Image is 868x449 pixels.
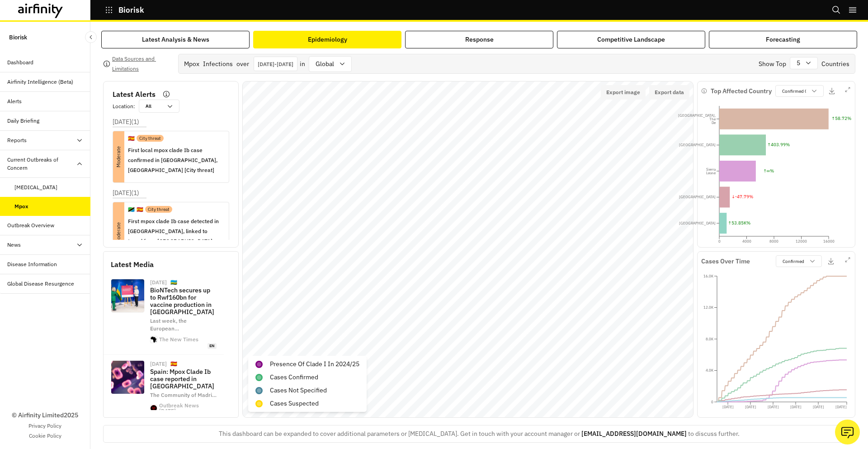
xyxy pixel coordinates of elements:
span: Last week, the European … [150,317,187,332]
button: Ask our analysts [835,420,860,444]
text: ↑ ∞ % [763,168,774,174]
p: 5 [797,58,800,68]
p: Show Top [759,59,786,69]
tspan: Sierra [706,167,716,172]
div: Epidemiology [308,35,347,44]
p: 🇹🇿 [128,205,135,214]
text: ↑ 58.72 % [831,115,851,121]
p: Confirmed Cases [782,88,816,95]
div: Daily Briefing [7,117,39,125]
p: Cases Over Time [701,257,750,266]
p: First mpox clade Ib case detected in [GEOGRAPHIC_DATA], linked to travel from [GEOGRAPHIC_DATA] [... [128,216,222,256]
p: First local mpox clade Ib case confirmed in [GEOGRAPHIC_DATA], [GEOGRAPHIC_DATA] [City threat] [128,145,222,175]
tspan: 0 [711,400,713,404]
p: Moderate [93,151,144,162]
tspan: [DATE] [768,405,779,409]
p: City threat [139,135,161,142]
p: 🇷🇼 [170,279,177,287]
p: Biorisk [9,29,27,46]
p: City threat [148,206,170,213]
p: This dashboard can be expanded to cover additional parameters or [MEDICAL_DATA]. Get in touch wit... [219,429,740,439]
button: Interact with the calendar and add the check-in date for your trip. [254,57,297,71]
p: Countries [821,59,849,69]
div: Reports [7,136,27,144]
p: Cases Confirmed [270,373,318,382]
tspan: 8.0K [706,337,713,341]
div: Outbreak Overview [7,221,54,229]
tspan: [GEOGRAPHIC_DATA], [678,113,716,118]
tspan: 8000 [769,239,778,244]
div: Mpox [14,202,28,210]
p: 🇪🇸 [170,360,177,368]
tspan: [DATE] [745,405,756,409]
p: Moderate [88,227,149,239]
tspan: [GEOGRAPHIC_DATA] [679,195,716,199]
div: Airfinity Intelligence (Beta) [7,78,73,86]
p: Location : [113,102,135,110]
div: News [7,241,21,249]
div: Response [465,35,494,44]
div: Forecasting [766,35,800,44]
img: favicon.ico [151,336,157,343]
tspan: Leone [706,171,716,175]
img: https%3A%2F%2Fsubstack-post-media.s3.amazonaws.com%2Fpublic%2Fimages%2F37c14a42-f118-4411-b204-2d... [151,405,157,411]
p: over [236,59,249,69]
tspan: 12.0K [703,305,713,310]
p: [DATE] - [DATE] [258,61,293,67]
tspan: [DATE] [790,405,802,409]
p: Presence of Clade I in 2024/25 [270,359,359,369]
p: Biorisk [118,6,144,14]
tspan: [GEOGRAPHIC_DATA] [679,143,716,147]
div: Mpox [184,59,199,69]
div: [DATE] [150,280,167,285]
p: [DATE] ( 1 ) [113,117,139,127]
text: ↑ 53.85K % [728,220,750,226]
a: [DATE]🇪🇸Spain: Mpox Clade Ib case reported in [GEOGRAPHIC_DATA]The Community of Madri…Outbreak Ne... [104,355,224,425]
div: [DATE] [150,361,167,367]
button: Data Sources and Limitations [103,57,171,71]
tspan: The [709,117,716,121]
tspan: 4.0K [706,368,713,373]
div: Latest Analysis & News [142,35,209,44]
p: Top Affected Country [711,86,772,96]
p: Spain: Mpox Clade Ib case reported in [GEOGRAPHIC_DATA] [150,368,217,390]
tspan: 4000 [742,239,751,244]
div: [MEDICAL_DATA] [14,183,57,191]
tspan: [DATE] [813,405,824,409]
a: [EMAIL_ADDRESS][DOMAIN_NAME] [581,430,687,438]
div: The New Times [159,337,198,342]
span: en [208,343,217,349]
tspan: 16000 [823,239,835,244]
tspan: [GEOGRAPHIC_DATA] [679,221,716,225]
button: Export data [649,85,689,100]
button: Export image [601,85,646,100]
p: 🇪🇸 [137,205,143,214]
a: [DATE]🇷🇼BioNTech secures up to Rwf160bn for vaccine production in [GEOGRAPHIC_DATA]Last week, the... [104,273,224,355]
p: Latest Media [111,259,231,270]
tspan: 0 [718,239,721,244]
button: Close Sidebar [85,31,97,43]
div: Outbreak News [DATE] [159,403,217,414]
text: ↑ 403.99 % [767,142,790,148]
img: 89602.jpeg [111,279,144,312]
button: Biorisk [105,2,144,18]
div: Disease Information [7,260,57,268]
p: [DATE] ( 1 ) [113,188,139,198]
img: photo-1706647154159-a7f72bf84ec4 [111,361,144,394]
tspan: De [712,120,716,125]
div: Current Outbreaks of Concern [7,156,76,172]
div: Competitive Landscape [597,35,665,44]
canvas: Map [243,81,693,417]
div: Global Disease Resurgence [7,280,74,288]
span: The Community of Madri … [150,392,217,398]
tspan: [DATE] [835,405,847,409]
p: Confirmed [783,258,804,265]
tspan: 12000 [796,239,807,244]
p: BioNTech secures up to Rwf160bn for vaccine production in [GEOGRAPHIC_DATA] [150,287,217,315]
p: Cases Suspected [270,399,319,408]
p: Infections [203,59,233,69]
div: Alerts [7,97,22,105]
p: Latest Alerts [113,89,156,100]
p: Data Sources and Limitations [112,54,171,74]
p: 🇪🇸 [128,134,135,143]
